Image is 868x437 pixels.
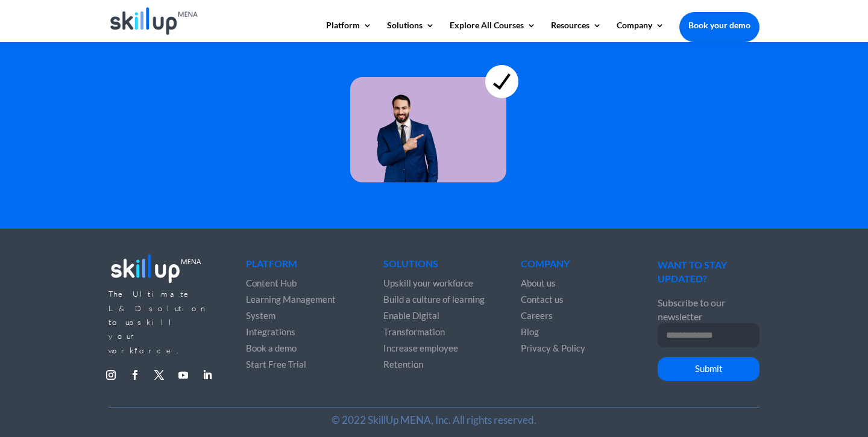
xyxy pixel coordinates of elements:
[383,259,485,274] h4: Solutions
[383,342,458,370] a: Increase employee Retention
[521,342,585,353] a: Privacy & Policy
[110,7,198,35] img: Skillup Mena
[679,12,759,39] a: Book your demo
[246,294,336,321] a: Learning Management System
[246,259,347,274] h4: Platform
[658,259,727,284] span: WANT TO STAY UPDATED?
[326,21,372,42] a: Platform
[108,413,759,427] p: © 2022 SkillUp MENA, Inc. All rights reserved.
[521,310,553,321] a: Careers
[246,326,295,337] a: Integrations
[521,294,564,305] a: Contact us
[658,296,759,324] p: Subscribe to our newsletter
[108,289,208,355] span: The Ultimate L&D solution to upskill your workforce.
[125,365,145,385] a: Follow on Facebook
[551,21,602,42] a: Resources
[101,365,121,385] a: Follow on Instagram
[658,357,759,381] button: Submit
[387,21,435,42] a: Solutions
[246,277,297,288] a: Content Hub
[198,365,217,385] a: Follow on LinkedIn
[383,277,473,288] a: Upskill your workforce
[108,250,204,286] img: footer_logo
[521,326,539,337] a: Blog
[350,42,518,182] img: learning for everyone 4 - skillup
[661,307,868,437] iframe: Chat Widget
[246,359,306,370] a: Start Free Trial
[617,21,664,42] a: Company
[246,342,297,353] a: Book a demo
[149,365,169,385] a: Follow on X
[383,310,445,337] a: Enable Digital Transformation
[174,365,193,385] a: Follow on Youtube
[383,294,485,305] a: Build a culture of learning
[521,259,622,274] h4: Company
[450,21,536,42] a: Explore All Courses
[521,277,556,288] a: About us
